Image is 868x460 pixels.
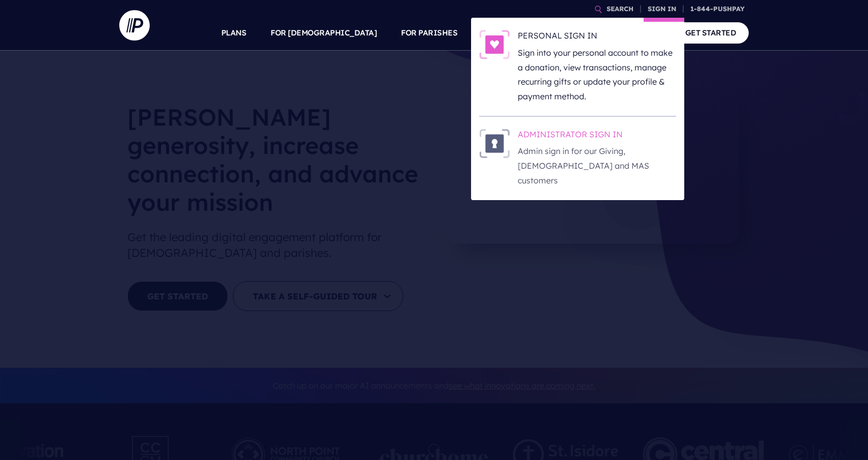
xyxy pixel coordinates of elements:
[518,129,676,144] h6: ADMINISTRATOR SIGN IN
[611,15,648,51] a: COMPANY
[518,46,676,104] p: Sign into your personal account to make a donation, view transactions, manage recurring gifts or ...
[518,144,676,187] p: Admin sign in for our Giving, [DEMOGRAPHIC_DATA] and MAS customers
[221,15,247,51] a: PLANS
[271,15,377,51] a: FOR [DEMOGRAPHIC_DATA]
[479,30,510,59] img: PERSONAL SIGN IN - Illustration
[479,30,676,104] a: PERSONAL SIGN IN - Illustration PERSONAL SIGN IN Sign into your personal account to make a donati...
[551,15,587,51] a: EXPLORE
[479,129,510,158] img: ADMINISTRATOR SIGN IN - Illustration
[673,22,749,43] a: GET STARTED
[482,15,527,51] a: SOLUTIONS
[479,129,676,188] a: ADMINISTRATOR SIGN IN - Illustration ADMINISTRATOR SIGN IN Admin sign in for our Giving, [DEMOGRA...
[401,15,457,51] a: FOR PARISHES
[518,30,676,45] h6: PERSONAL SIGN IN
